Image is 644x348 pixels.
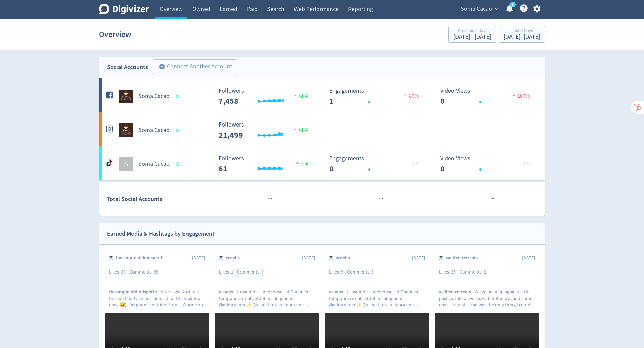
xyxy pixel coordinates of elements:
svg: Followers --- [215,121,316,139]
span: thesimplelifefindsperth [116,255,167,261]
h5: Soma Cacao [138,126,170,134]
div: S [119,157,133,171]
h5: Soma Cacao [138,160,170,168]
img: Soma Cacao undefined [119,90,133,103]
a: Soma Cacao undefinedSoma Cacao Followers --- Followers 21,499 <1%······ [99,112,545,146]
span: · [490,195,492,203]
span: Soma Cacao [461,4,492,14]
div: Earned Media & Hashtags by Engagement [107,229,215,239]
svg: Followers --- [215,88,316,105]
span: · [271,195,272,203]
span: thesimplelifefindsperth [109,289,161,295]
div: [DATE] - [DATE] [453,34,491,40]
span: 0 [261,269,264,275]
span: add_circle [159,63,165,70]
a: Connect Another Account [148,60,237,74]
span: _ 0% [519,160,530,167]
text: 5 [512,2,514,7]
span: · [490,126,492,134]
img: positive-performance.svg [291,93,298,98]
span: <1% [291,127,308,133]
span: 2% [294,160,308,167]
span: ecoebs [226,255,244,261]
span: wellfed.retreats [439,289,475,295]
span: 80% [402,93,419,99]
span: <1% [291,93,308,99]
svg: Followers --- [215,155,316,173]
button: Last 7 Days[DATE]- [DATE] [499,26,545,43]
span: · [492,126,493,134]
img: Soma Cacao undefined [119,123,133,137]
div: Likes [439,269,460,276]
span: expand_more [494,6,500,12]
button: Previous 7 Days[DATE] - [DATE] [448,26,496,43]
svg: Video Views 0 [437,155,538,173]
h1: Overview [99,23,131,45]
span: · [379,195,380,203]
p: Message from Emma, sent 46w ago [12,24,99,31]
span: _ 0% [408,160,419,167]
span: Data last synced: 4 Sep 2025, 2:02am (AEST) [176,129,182,132]
div: Likes [109,269,129,276]
span: · [268,195,269,203]
span: · [492,195,493,203]
button: Connect Another Account [153,59,237,74]
p: Hi there 👋🏽 Looking for performance insights? How can I help? [12,18,99,24]
p: We’ve been up against it the past couple of weeks with Influenza, and some days a cup of cacao wa... [439,289,535,307]
p: After a week of rain, the sun finally shines (at least for the next few days 😅). I’m gonna soak i... [109,289,205,307]
div: Comments [460,269,490,276]
img: negative-performance.svg [402,93,409,98]
div: [DATE] - [DATE] [504,34,540,40]
span: ecoebs [219,289,237,295]
span: 26 [451,269,456,275]
svg: Video Views 0 [437,88,538,105]
img: negative-performance.svg [511,93,517,98]
span: [DATE] [192,255,205,261]
span: 1 [231,269,233,275]
span: ecoebs [336,255,354,261]
p: L ipsumd si ametconse, ad E sedd ei temporinci utlab, etdol ma aliquaeni @admi.venia ✨ Qui nostr ... [219,289,315,307]
div: Comments [347,269,377,276]
div: Comments [129,269,162,276]
span: · [378,126,379,134]
div: Likes [329,269,347,276]
div: Likes [219,269,237,276]
span: 9 [341,269,343,275]
span: · [382,195,383,203]
span: · [269,195,271,203]
div: Social Accounts [107,62,148,72]
div: Comments [237,269,267,276]
span: wellfed.retreats [446,255,481,261]
span: Data last synced: 4 Sep 2025, 2:02am (AEST) [176,95,182,98]
span: · [381,126,382,134]
a: SSoma Cacao Followers --- Followers 61 2% Engagements 0 Engagements 0 _ 0% Video Views 0 Video Vi... [99,146,545,180]
div: Previous 7 Days [453,28,491,34]
p: L ipsumd si ametconse, ad E sedd ei temporinci utlab, etdol ma aliquaeni @admi.venia ✨ Qui nostr ... [329,289,425,307]
span: [DATE] [522,255,535,261]
span: ecoebs [329,289,347,295]
h5: Soma Cacao [138,92,170,100]
svg: Engagements 1 [326,88,427,105]
span: 69 [154,269,158,275]
span: 89 [121,269,126,275]
span: Data last synced: 4 Sep 2025, 5:01am (AEST) [176,162,182,166]
span: 100% [511,93,530,99]
span: · [380,195,382,203]
div: Last 7 Days [504,28,540,34]
span: 2 [484,269,486,275]
svg: Engagements 0 [326,155,427,173]
div: Total Social Accounts [107,194,214,204]
button: Soma Cacao [458,4,500,14]
img: positive-performance.svg [294,160,301,165]
span: · [489,126,490,134]
span: [DATE] [412,255,425,261]
span: 3 [371,269,374,275]
a: 5 [510,2,516,7]
img: positive-performance.svg [291,127,298,132]
span: [DATE] [302,255,315,261]
span: · [493,195,494,203]
span: · [379,126,381,134]
a: Soma Cacao undefinedSoma Cacao Followers --- Followers 7,458 <1% Engagements 1 Engagements 1 80% ... [99,78,545,112]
